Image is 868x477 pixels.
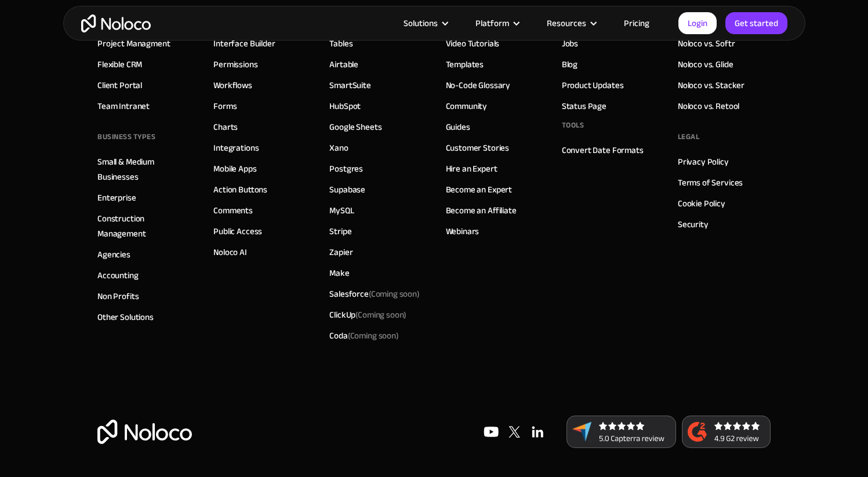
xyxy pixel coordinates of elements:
a: Workflows [213,78,252,93]
a: Team Intranet [97,99,150,114]
span: (Coming soon) [355,307,406,323]
a: Non Profits [97,289,139,304]
span: (Coming soon) [369,286,420,302]
a: Community [446,99,488,114]
a: Guides [446,119,470,134]
a: Pricing [609,16,664,31]
div: Resources [547,16,586,31]
a: Other Solutions [97,309,154,325]
a: Public Access [213,224,262,239]
a: Video Tutorials [446,36,500,51]
a: Postgres [329,161,363,176]
a: Cookie Policy [678,196,725,211]
a: Project Managment [97,36,170,51]
div: Tools [562,116,584,134]
a: Permissions [213,57,257,72]
div: Platform [461,16,532,31]
a: Noloco vs. Softr [678,36,735,51]
a: Integrations [213,140,259,155]
a: Status Page [562,99,606,114]
a: Blog [562,57,578,72]
div: Coda [329,328,398,343]
a: Become an Expert [446,182,513,197]
a: Noloco vs. Retool [678,99,739,114]
a: Noloco vs. Glide [678,57,733,72]
div: Legal [678,128,700,145]
a: Security [678,217,709,232]
a: SmartSuite [329,78,371,93]
a: Action Buttons [213,182,267,197]
a: Stripe [329,224,351,239]
a: Become an Affiliate [446,203,517,218]
a: Templates [446,57,484,72]
a: Charts [213,119,238,134]
a: Enterprise [97,190,136,205]
a: Small & Medium Businesses [97,154,190,184]
a: Flexible CRM [97,57,142,72]
a: Xano [329,140,348,155]
a: Forms [213,99,237,114]
div: Resources [532,16,609,31]
a: Hire an Expert [446,161,497,176]
a: Interface Builder [213,36,275,51]
a: Noloco AI [213,245,247,260]
span: (Coming soon) [348,327,399,344]
a: HubSpot [329,99,361,114]
a: Zapier [329,245,353,260]
a: Privacy Policy [678,154,729,169]
a: Make [329,265,349,281]
a: Get started [725,12,787,34]
a: Tables [329,36,353,51]
a: Google Sheets [329,119,382,134]
div: BUSINESS TYPES [97,128,155,145]
div: Platform [475,16,509,31]
a: No-Code Glossary [446,78,511,93]
a: Construction Management [97,211,190,241]
a: Login [678,12,717,34]
a: home [81,14,151,32]
a: MySQL [329,203,354,218]
a: Supabase [329,182,365,197]
div: Solutions [389,16,461,31]
a: Noloco vs. Stacker [678,78,744,93]
div: Solutions [404,16,438,31]
div: Salesforce [329,286,420,301]
a: Mobile Apps [213,161,256,176]
a: Customer Stories [446,140,510,155]
a: Client Portal [97,78,142,93]
a: Agencies [97,247,130,262]
a: Convert Date Formats [562,143,644,158]
a: Jobs [562,36,578,51]
div: ClickUp [329,307,406,322]
a: Accounting [97,268,139,283]
a: Comments [213,203,253,218]
a: Terms of Services [678,175,743,190]
a: Product Updates [562,78,624,93]
a: Webinars [446,224,480,239]
a: Airtable [329,57,358,72]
